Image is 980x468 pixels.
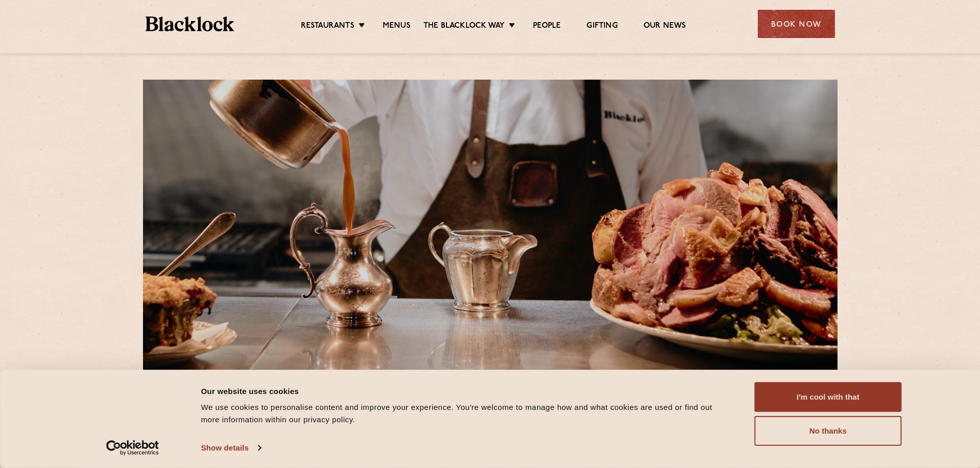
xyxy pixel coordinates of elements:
[201,385,732,397] div: Our website uses cookies
[644,21,686,32] a: Our News
[755,382,902,412] button: I'm cool with that
[201,440,261,456] a: Show details
[201,401,732,426] div: We use cookies to personalise content and improve your experience. You're welcome to manage how a...
[755,416,902,446] button: No thanks
[586,21,617,32] a: Gifting
[383,21,411,32] a: Menus
[758,10,835,38] div: Book Now
[146,16,235,31] img: BL_Textured_Logo-footer-cropped.svg
[301,21,354,32] a: Restaurants
[423,21,505,32] a: The Blacklock Way
[533,21,561,32] a: People
[87,440,177,456] a: Usercentrics Cookiebot - opens in a new window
